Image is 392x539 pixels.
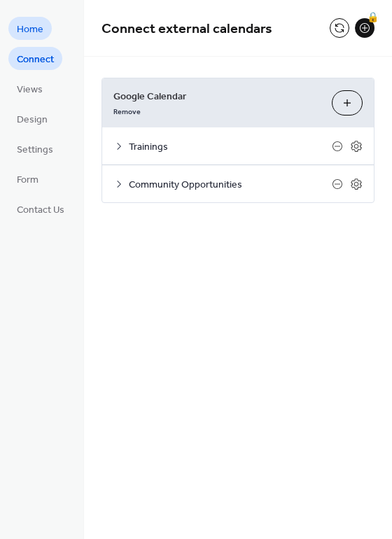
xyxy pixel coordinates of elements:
span: Trainings [129,140,332,155]
span: Home [17,22,43,37]
a: Connect [8,47,62,70]
a: Contact Us [8,197,73,220]
span: Settings [17,143,53,157]
a: Design [8,107,56,130]
span: Design [17,113,48,127]
a: Form [8,167,47,190]
a: Settings [8,137,62,160]
span: Google Calendar [113,90,321,104]
span: Connect [17,52,54,67]
span: Contact Us [17,203,64,218]
a: Home [8,17,52,40]
span: Connect external calendars [101,15,272,43]
span: Form [17,173,38,188]
span: Community Opportunities [129,178,332,192]
span: Remove [113,107,141,117]
a: Views [8,77,51,100]
span: Views [17,83,43,97]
